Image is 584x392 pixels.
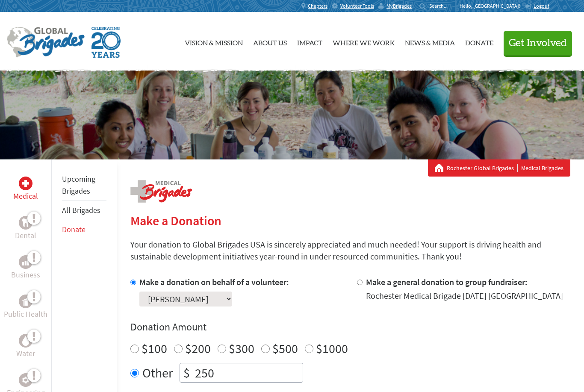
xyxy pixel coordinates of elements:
img: logo-medical.png [130,180,192,203]
p: Dental [15,230,36,242]
a: All Brigades [62,205,100,215]
span: Get Involved [509,38,567,48]
p: Public Health [4,308,47,320]
img: Engineering [22,377,29,383]
img: Medical [22,180,29,187]
p: Medical [13,190,38,202]
a: About Us [253,19,287,64]
span: Logout [534,3,549,9]
a: News & Media [405,19,455,64]
button: Get Involved [504,31,572,55]
h2: Make a Donation [130,213,570,228]
input: Search... [429,3,454,9]
a: Donate [465,19,493,64]
p: Business [11,269,40,281]
a: Impact [297,19,322,64]
img: Dental [22,218,29,227]
a: Where We Work [333,19,395,64]
div: Medical [19,177,32,190]
li: Donate [62,220,106,239]
label: $100 [142,340,167,357]
li: Upcoming Brigades [62,170,106,201]
label: Other [142,363,173,383]
a: Upcoming Brigades [62,174,95,196]
a: BusinessBusiness [11,255,40,281]
span: MyBrigades [386,3,412,9]
div: Medical Brigades [435,164,563,172]
a: MedicalMedical [13,177,38,202]
img: Water [22,336,29,345]
p: Hello, [GEOGRAPHIC_DATA]! [460,3,525,9]
label: $200 [185,340,211,357]
span: Volunteer Tools [340,3,374,9]
label: $300 [229,340,254,357]
label: Make a donation on behalf of a volunteer: [139,277,289,287]
h4: Donation Amount [130,320,570,334]
a: Vision & Mission [185,19,243,64]
a: WaterWater [16,334,35,360]
div: Public Health [19,295,32,308]
div: Engineering [19,373,32,387]
p: Water [16,348,35,360]
input: Enter Amount [193,363,303,382]
img: Global Brigades Logo [7,27,85,58]
label: $1000 [316,340,348,357]
a: Logout [525,3,549,9]
li: All Brigades [62,201,106,220]
a: Donate [62,224,86,234]
a: DentalDental [15,216,36,242]
label: Make a general donation to group fundraiser: [366,277,528,287]
img: Business [22,259,29,265]
label: $500 [272,340,298,357]
span: Chapters [308,3,327,9]
a: Public HealthPublic Health [4,295,47,320]
a: Rochester Global Brigades [447,164,518,172]
div: Dental [19,216,32,230]
img: Global Brigades Celebrating 20 Years [91,27,121,58]
div: Rochester Medical Brigade [DATE] [GEOGRAPHIC_DATA] [366,290,563,302]
div: Business [19,255,32,269]
div: Water [19,334,32,348]
div: $ [180,363,193,382]
p: Your donation to Global Brigades USA is sincerely appreciated and much needed! Your support is dr... [130,239,570,262]
img: Public Health [22,297,29,306]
